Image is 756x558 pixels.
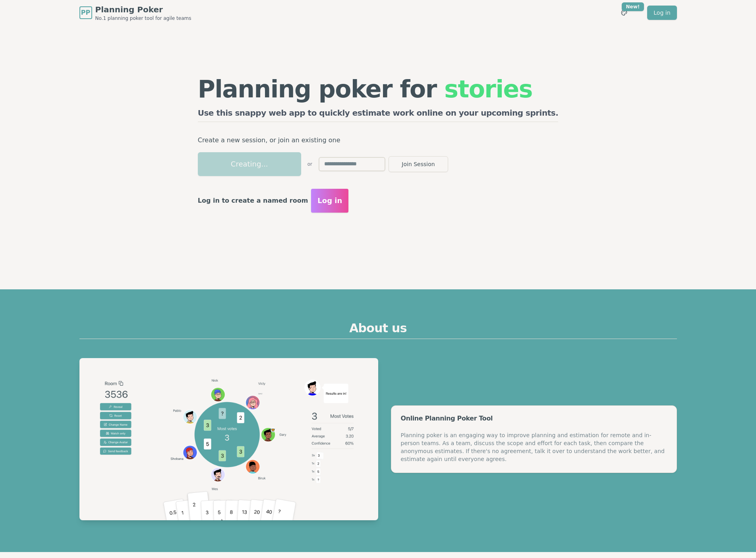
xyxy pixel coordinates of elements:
button: Join Session [389,156,448,172]
div: Online Planning Poker Tool [401,415,667,422]
span: Log in [317,195,342,206]
p: Create a new session, or join an existing one [198,135,559,146]
div: Planning poker is an engaging way to improve planning and estimation for remote and in-person tea... [401,431,667,463]
a: Log in [647,6,677,20]
button: Log in [311,189,348,213]
img: Planning Poker example session [79,358,378,520]
p: Log in to create a named room [198,195,308,206]
div: New! [622,2,644,11]
button: New! [617,6,631,20]
span: PP [81,8,90,17]
span: No.1 planning poker tool for agile teams [95,15,191,21]
a: PPPlanning PokerNo.1 planning poker tool for agile teams [79,4,191,21]
h2: Use this snappy web app to quickly estimate work online on your upcoming sprints. [198,107,559,122]
span: stories [444,75,532,103]
h1: Planning poker for [198,77,559,101]
span: or [307,161,312,167]
h2: About us [79,321,677,339]
span: Planning Poker [95,4,191,15]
